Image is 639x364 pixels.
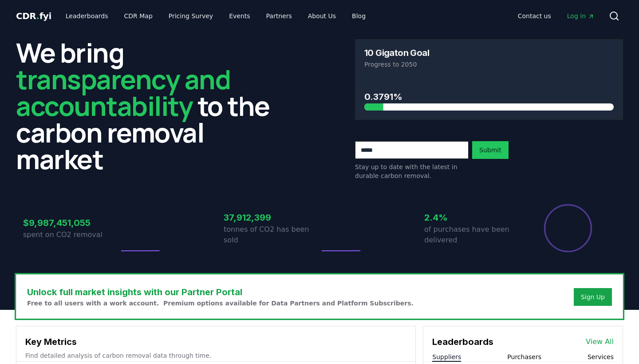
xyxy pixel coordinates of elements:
[424,224,520,245] p: of purchases have been delivered
[222,8,257,24] a: Events
[507,352,541,361] button: Purchasers
[301,8,343,24] a: About Us
[574,288,612,306] button: Sign Up
[560,8,602,24] a: Log in
[23,229,119,240] p: spent on CO2 removal
[259,8,299,24] a: Partners
[36,11,39,21] span: .
[345,8,373,24] a: Blog
[364,60,614,69] p: Progress to 2050
[27,285,414,299] h3: Unlock full market insights with our Partner Portal
[511,8,558,24] a: Contact us
[117,8,160,24] a: CDR Map
[25,335,406,348] h3: Key Metrics
[16,61,230,124] span: transparency and accountability
[59,8,115,24] a: Leaderboards
[16,11,51,21] span: CDR fyi
[586,336,614,347] a: View All
[588,352,614,361] button: Services
[25,351,406,360] p: Find detailed analysis of carbon removal data through time.
[581,293,605,301] a: Sign Up
[364,48,429,57] h3: 10 Gigaton Goal
[364,90,614,103] h3: 0.3791%
[424,211,520,224] h3: 2.4%
[27,299,414,308] p: Free to all users with a work account. Premium options available for Data Partners and Platform S...
[59,8,373,24] nav: Main
[432,335,493,348] h3: Leaderboards
[432,352,461,361] button: Suppliers
[23,216,119,229] h3: $9,987,451,055
[16,10,51,22] a: CDR.fyi
[472,141,509,159] button: Submit
[16,39,284,172] h2: We bring to the carbon removal market
[355,162,469,180] p: Stay up to date with the latest in durable carbon removal.
[224,211,319,224] h3: 37,912,399
[567,12,595,20] span: Log in
[543,203,593,253] div: Percentage of sales delivered
[511,8,602,24] nav: Main
[224,224,319,245] p: tonnes of CO2 has been sold
[162,8,220,24] a: Pricing Survey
